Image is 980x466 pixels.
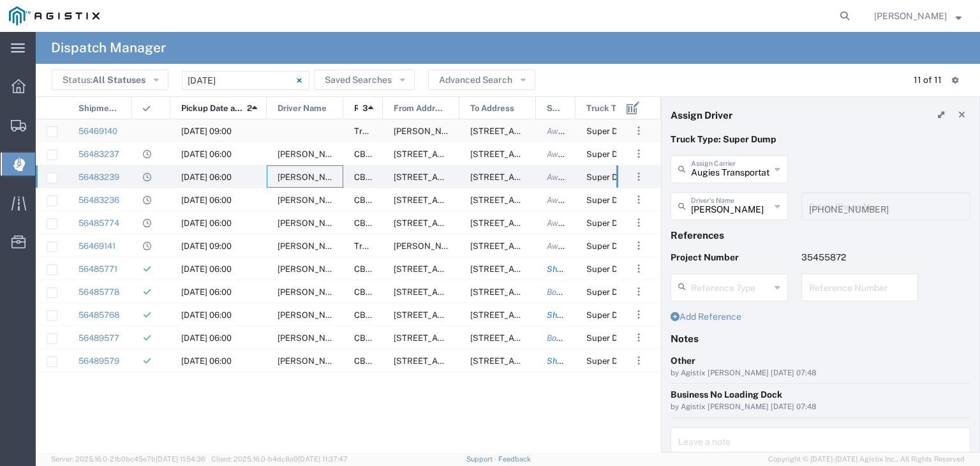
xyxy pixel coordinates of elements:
div: Other [671,354,970,368]
span: Await Cfrm. [547,149,591,159]
span: Gene Scarbrough [278,356,346,366]
span: To Address [470,97,514,120]
span: Server: 2025.16.0-21b0bc45e7b [51,455,205,463]
button: ... [630,306,648,324]
div: by Agistix [PERSON_NAME] [DATE] 07:48 [671,368,970,379]
button: Saved Searches [314,70,415,90]
span: Shipment No. [78,97,118,120]
span: 08/14/2025, 06:00 [181,356,232,366]
span: Gustavo Esparza [278,195,346,205]
span: Reference [354,97,358,120]
span: All Statuses [93,75,145,85]
span: 3417 Grantline Rd, Rancho Cordova, California, 95742, United States [394,356,521,366]
span: Await Cfrm. [547,126,591,136]
span: De Wolf Ave & E. Donner Ave, Clovis, California, United States [394,126,684,136]
span: 3930 De Wolf Ave, Sangar, California, United States [394,172,658,182]
span: Booked [547,333,575,343]
span: 308 W Alluvial Ave, Clovis, California, 93611, United States [470,195,597,205]
span: Super Dump [586,126,635,136]
a: 56469141 [78,241,115,251]
span: . . . [637,169,640,184]
span: . . . [637,238,640,253]
span: CB116675 [354,195,392,205]
h4: Notes [671,333,970,344]
p: 35455872 [801,251,919,264]
a: 56485774 [78,218,119,228]
h4: References [671,229,970,241]
span: Client: 2025.16.0-b4dc8a9 [211,455,348,463]
span: CB116696 [354,310,392,320]
p: Truck Type: Super Dump [671,133,970,146]
a: Support [466,455,498,463]
a: 56469140 [78,126,117,136]
span: Gary Cheema [278,333,346,343]
span: Booked [547,287,575,297]
span: Agustin Landeros [278,172,346,182]
div: 11 of 11 [914,73,942,87]
span: Lorretta Ayala [874,9,947,23]
span: Super Dump [586,333,635,343]
span: 3930 De Wolf Ave, Sangar, California, United States [394,195,658,205]
span: Super Dump [586,356,635,366]
span: 4711 Hammonton Rd, Marysville, California, 95901, United States [394,310,521,320]
span: . . . [637,353,640,368]
h4: Assign Driver [671,109,732,121]
span: . . . [637,192,640,207]
span: 08/14/2025, 06:00 [181,333,232,343]
span: Super Dump [586,264,635,274]
span: . . . [637,123,640,139]
span: 4711 Hammonton Rd, Marysville, California, 95901, United States [394,264,521,274]
span: CB116696 [354,287,392,297]
span: [DATE] 11:54:36 [156,455,205,463]
span: 3 [362,97,368,120]
span: CB116675 [354,172,392,182]
a: 56483239 [78,172,119,182]
span: Taranbir Chhina [278,149,346,159]
span: 08/14/2025, 06:00 [181,195,232,205]
a: 56485768 [78,310,119,320]
span: Super Dump [586,241,635,251]
button: ... [630,168,648,186]
span: 08/14/2025, 06:00 [181,310,232,320]
span: Super Dump [586,149,635,159]
span: 4711 Hammonton Rd, Marysville, California, 95901, United States [394,218,521,228]
span: Super Dump [586,287,635,297]
span: Jose Fuentes [278,264,346,274]
span: 4711 Hammonton Rd, Marysville, California, 95901, United States [394,287,521,297]
span: 2226 Veatch St, Oroville, California, 95965, United States [470,287,666,297]
button: ... [630,214,648,232]
span: Robert Maciel [278,310,346,320]
button: ... [630,191,648,209]
button: Status:All Statuses [52,70,168,90]
span: . . . [637,330,640,345]
span: Pickup Date and Time [181,97,242,120]
span: Driver Name [278,97,327,120]
span: Await Cfrm. [547,218,591,228]
span: Dharminder Aujla [278,287,346,297]
span: Await Cfrm. [547,172,591,182]
span: 308 W Alluvial Ave, Clovis, California, 93611, United States [470,149,597,159]
span: De Wolf Ave & E. Donner Ave, Clovis, California, United States [394,241,684,251]
span: From Address [394,97,445,120]
span: [DATE] 11:37:47 [298,455,348,463]
span: 08/14/2025, 06:00 [181,172,232,182]
button: ... [630,122,648,140]
span: 308 W Alluvial Ave, Clovis, California, 93611, United States [470,126,597,136]
span: Hector Velasquez [278,241,346,251]
span: Transfer [354,126,387,136]
span: 1851 Bell Ave, Sacramento, California, 95838, United States [470,356,597,366]
a: 56489577 [78,333,119,343]
button: ... [630,352,648,370]
span: Copyright © [DATE]-[DATE] Agistix Inc., All Rights Reserved [768,454,965,465]
span: 308 W Alluvial Ave, Clovis, California, 93611, United States [470,172,597,182]
span: Shipped [547,310,577,320]
span: CB116722 [354,356,392,366]
a: 56483237 [78,149,119,159]
span: . . . [637,284,640,299]
span: CB116675 [354,149,392,159]
button: ... [630,237,648,255]
span: . . . [637,215,640,230]
button: ... [630,329,648,347]
span: 08/14/2025, 09:00 [181,126,232,136]
span: Transfer [354,241,387,251]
